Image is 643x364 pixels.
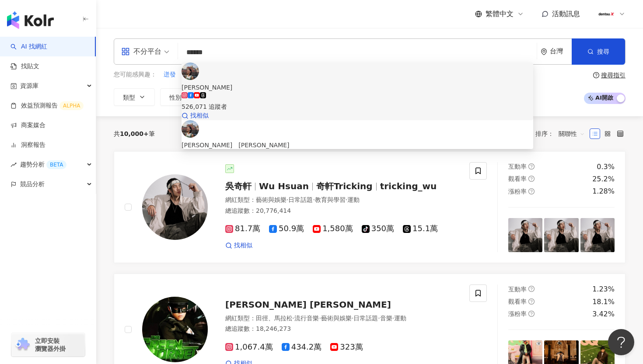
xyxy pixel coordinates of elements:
span: 日常話題 [288,196,313,203]
span: 漲粉率 [508,188,527,195]
span: 運動 [394,315,406,322]
span: 運動 [347,196,360,203]
span: rise [10,162,17,168]
span: 350萬 [362,224,394,233]
span: 找相似 [190,111,209,120]
span: 81.7萬 [225,224,260,233]
div: 總追蹤數 ： 18,246,273 [225,325,459,333]
span: 田徑、馬拉松 [256,315,293,322]
span: · [293,315,294,322]
div: 搜尋指引 [601,72,626,79]
a: 商案媒合 [10,121,45,130]
span: 音樂 [380,315,392,322]
button: 類型 [114,88,155,106]
div: 網紅類型 ： [225,196,459,205]
div: 526,071 追蹤者 [182,102,533,111]
a: 找貼文 [10,62,39,71]
span: 競品分析 [20,174,45,194]
div: 共 筆 [114,130,155,137]
span: question-circle [528,286,535,292]
div: 3.42% [592,309,615,319]
div: BETA [46,160,66,169]
span: 藝術與娛樂 [256,196,287,203]
span: 資源庫 [20,76,38,96]
span: 50.9萬 [269,224,304,233]
a: 找相似 [225,241,252,250]
img: KOL Avatar [182,62,199,80]
div: 0.3% [597,162,615,172]
span: [PERSON_NAME] [PERSON_NAME] [225,299,391,310]
span: 日常話題 [353,315,378,322]
span: environment [541,49,547,55]
div: [PERSON_NAME] [PERSON_NAME] [182,140,533,150]
span: 奇軒Tricking [316,181,373,191]
span: · [287,196,288,203]
span: 15.1萬 [403,224,438,233]
span: 漲粉率 [508,310,527,317]
span: 流行音樂 [294,315,319,322]
span: question-circle [593,72,599,78]
img: post-image [580,218,615,252]
span: 關聯性 [559,127,585,141]
div: 總追蹤數 ： 20,776,414 [225,207,459,215]
span: 1,580萬 [313,224,353,233]
span: 觀看率 [508,175,527,182]
span: 性別 [169,94,182,101]
span: · [352,315,353,322]
div: 排序： [535,127,590,141]
span: 323萬 [330,343,363,352]
a: 找相似 [182,111,533,120]
span: 10,000+ [120,130,149,137]
span: question-circle [528,298,535,305]
span: 類型 [123,94,135,101]
a: 洞察報告 [10,141,45,149]
span: question-circle [528,176,535,182]
span: tricking_wu [380,181,437,191]
button: 搜尋 [572,38,625,65]
a: searchAI 找網紅 [10,42,47,51]
span: · [378,315,380,322]
span: · [313,196,315,203]
button: 迸發 [163,70,176,80]
a: 效益預測報告ALPHA [10,101,84,110]
img: KOL Avatar [142,174,208,240]
span: 趨勢分析 [20,155,66,174]
span: question-circle [528,163,535,170]
span: 搜尋 [597,48,609,55]
span: Wu Hsuan [259,181,309,191]
button: 性別 [160,88,201,106]
span: question-circle [528,188,535,194]
a: KOL Avatar吳奇軒Wu Hsuan奇軒Trickingtricking_wu網紅類型：藝術與娛樂·日常話題·教育與學習·運動總追蹤數：20,776,41481.7萬50.9萬1,580萬... [114,151,626,263]
img: chrome extension [14,338,31,352]
img: KOL Avatar [182,120,199,138]
div: 1.28% [592,187,615,196]
div: 不分平台 [121,45,161,59]
div: 台灣 [550,48,572,55]
span: 您可能感興趣： [114,70,157,79]
img: logo [7,11,54,29]
div: 1.23% [592,284,615,294]
div: 25.2% [592,174,615,184]
span: · [392,315,394,322]
a: chrome extension立即安裝 瀏覽器外掛 [11,333,85,357]
span: 吳奇軒 [225,181,252,191]
span: 教育與學習 [315,196,346,203]
iframe: Help Scout Beacon - Open [608,329,634,355]
span: 互動率 [508,163,527,170]
img: 180x180px_JPG.jpg [598,6,615,22]
span: question-circle [528,311,535,317]
span: 立即安裝 瀏覽器外掛 [35,337,66,353]
span: 繁體中文 [486,9,514,19]
div: [PERSON_NAME] [182,83,533,92]
span: · [319,315,321,322]
span: · [346,196,347,203]
span: 迸發 [164,70,176,79]
img: post-image [544,218,578,252]
span: 藝術與娛樂 [321,315,352,322]
span: 觀看率 [508,298,527,305]
span: 434.2萬 [282,343,322,352]
span: 找相似 [234,241,252,250]
img: KOL Avatar [142,297,208,362]
span: appstore [121,47,130,56]
span: 互動率 [508,286,527,293]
